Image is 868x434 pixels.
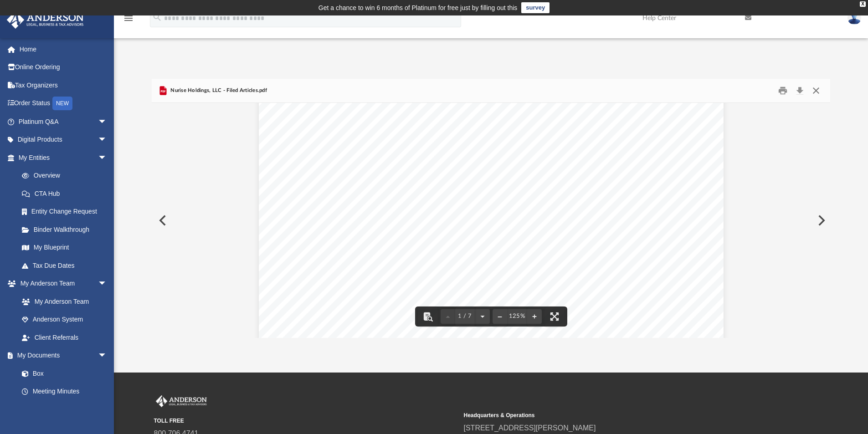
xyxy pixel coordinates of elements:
a: menu [123,17,134,24]
a: Entity Change Request [13,203,121,221]
span: arrow_drop_down [98,275,116,293]
div: NEW [52,97,72,110]
a: My Blueprint [13,239,116,257]
small: Headquarters & Operations [464,411,767,419]
small: TOLL FREE [154,417,457,425]
span: arrow_drop_down [98,131,116,149]
a: [STREET_ADDRESS][PERSON_NAME] [464,424,596,432]
a: Box [13,364,112,383]
a: Home [6,40,121,58]
a: CTA Hub [13,184,121,203]
img: User Pic [847,11,861,25]
a: Binder Walkthrough [13,220,121,239]
a: Forms Library [13,400,112,419]
button: Enter fullscreen [544,306,565,327]
a: survey [521,2,550,13]
button: Previous File [152,208,172,233]
i: search [152,12,162,22]
i: menu [123,13,134,24]
button: Print [774,84,792,98]
a: Online Ordering [6,58,121,77]
span: arrow_drop_down [98,148,116,167]
span: Nurise Holdings, LLC - Filed Articles.pdf [169,87,267,95]
a: Overview [13,167,121,185]
a: My Anderson Team [13,292,112,311]
a: My Entitiesarrow_drop_down [6,148,121,167]
a: My Documentsarrow_drop_down [6,347,116,365]
img: Anderson Advisors Platinum Portal [4,11,87,29]
span: 1 / 7 [455,313,475,319]
span: arrow_drop_down [98,112,116,131]
a: Client Referrals [13,328,116,347]
button: Zoom in [527,306,542,327]
a: Platinum Q&Aarrow_drop_down [6,112,121,131]
a: Meeting Minutes [13,383,116,401]
a: Tax Organizers [6,76,121,94]
button: Download [791,84,808,98]
a: Anderson System [13,311,116,329]
div: File preview [152,103,831,338]
div: Current zoom level [507,313,527,319]
div: Get a chance to win 6 months of Platinum for free just by filling out this [318,2,518,13]
a: Order StatusNEW [6,94,121,113]
a: Digital Productsarrow_drop_down [6,131,121,149]
button: Close [808,84,824,98]
button: Toggle findbar [418,306,438,327]
button: Next page [475,306,490,327]
button: 1 / 7 [455,306,475,327]
a: My Anderson Teamarrow_drop_down [6,275,116,293]
span: arrow_drop_down [98,347,116,365]
div: Preview [152,79,831,338]
button: Zoom out [493,306,507,327]
div: Document Viewer [152,103,831,338]
a: Tax Due Dates [13,256,121,275]
img: Anderson Advisors Platinum Portal [154,395,209,407]
button: Next File [811,208,831,233]
div: close [860,1,866,7]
